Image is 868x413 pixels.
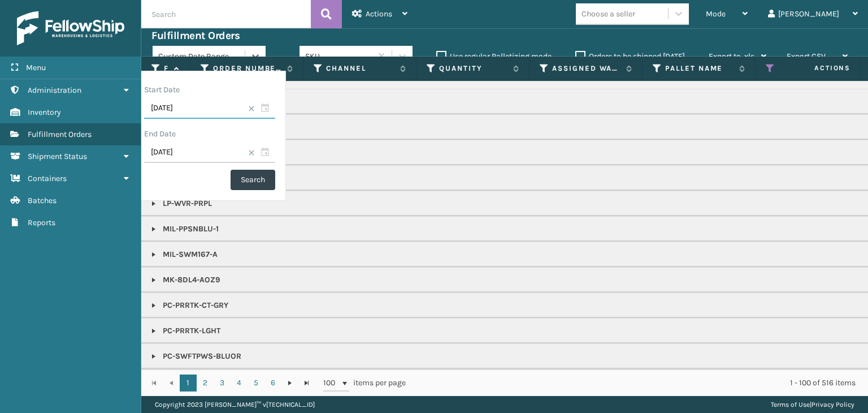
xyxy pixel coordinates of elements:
a: 3 [214,375,231,392]
label: End Date [144,129,176,139]
span: Go to the next page [285,378,294,388]
label: Order Number [213,63,281,74]
p: Copyright 2023 [PERSON_NAME]™ v [TECHNICAL_ID] [155,396,315,413]
img: logo [17,11,124,45]
span: Containers [28,174,67,183]
div: 1 - 100 of 516 items [422,377,856,389]
a: Go to the last page [298,375,315,392]
a: Privacy Policy [811,401,854,408]
span: Menu [26,63,46,72]
input: MM/DD/YYYY [144,143,275,163]
label: Assigned Warehouse [552,63,620,74]
label: Orders to be shipped [DATE] [575,51,685,61]
a: 6 [264,375,281,392]
a: 1 [180,375,197,392]
a: 4 [231,375,248,392]
span: Shipment Status [28,152,87,161]
label: Channel [326,63,394,74]
span: Fulfillment Orders [28,130,92,139]
label: Pallet Name [665,63,734,74]
div: SKU [305,50,372,62]
span: Reports [28,218,55,227]
a: Go to the next page [281,375,298,392]
label: Start Date [144,85,180,94]
label: Quantity [439,63,507,74]
span: Inventory [28,107,61,117]
div: Choose a seller [581,8,635,20]
span: Mode [706,9,726,19]
span: items per page [323,375,406,392]
label: Fulfillment Order Id [164,63,168,74]
label: Use regular Palletizing mode [436,51,552,61]
input: MM/DD/YYYY [144,98,275,119]
h3: Fulfillment Orders [151,29,240,42]
a: 5 [248,375,264,392]
a: Terms of Use [771,401,810,408]
span: Administration [28,85,81,95]
div: Custom Date Range [158,50,246,62]
span: Export CSV [787,51,826,61]
a: 2 [197,375,214,392]
span: Actions [366,9,392,19]
button: Search [231,170,275,190]
span: Batches [28,196,57,205]
span: 100 [323,377,340,389]
span: Export to .xls [709,51,754,61]
div: | [771,396,854,413]
span: Go to the last page [302,378,311,388]
span: Actions [779,59,857,78]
